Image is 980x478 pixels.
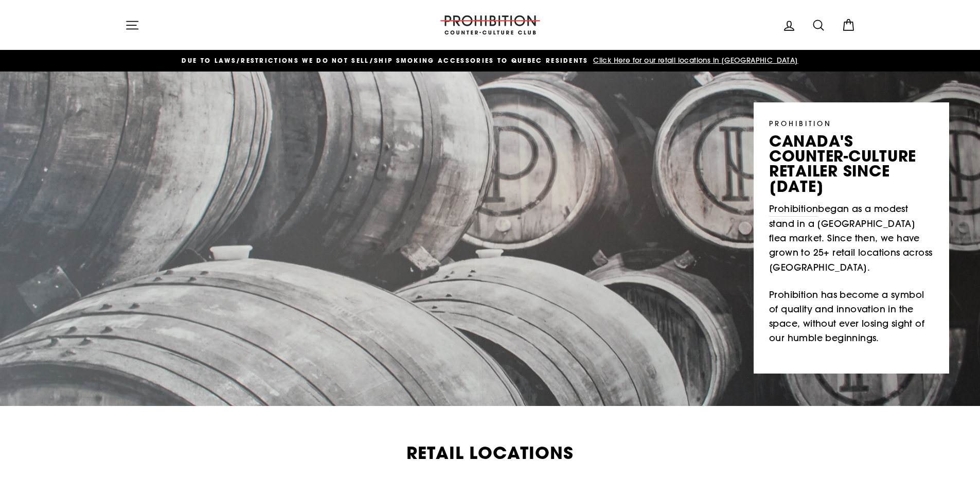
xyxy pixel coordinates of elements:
h2: Retail Locations [125,445,856,462]
p: canada's counter-culture retailer since [DATE] [769,134,934,194]
span: Click Here for our retail locations in [GEOGRAPHIC_DATA] [591,56,798,65]
p: began as a modest stand in a [GEOGRAPHIC_DATA] flea market. Since then, we have grown to 25+ reta... [769,202,934,275]
p: PROHIBITION [769,118,934,129]
span: DUE TO LAWS/restrictions WE DO NOT SELL/SHIP SMOKING ACCESSORIES to qUEBEC RESIDENTS [182,56,588,65]
img: PROHIBITION COUNTER-CULTURE CLUB [439,15,542,34]
p: Prohibition has become a symbol of quality and innovation in the space, without ever losing sight... [769,288,934,346]
a: Prohibition [769,202,818,217]
a: DUE TO LAWS/restrictions WE DO NOT SELL/SHIP SMOKING ACCESSORIES to qUEBEC RESIDENTS Click Here f... [128,55,853,66]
